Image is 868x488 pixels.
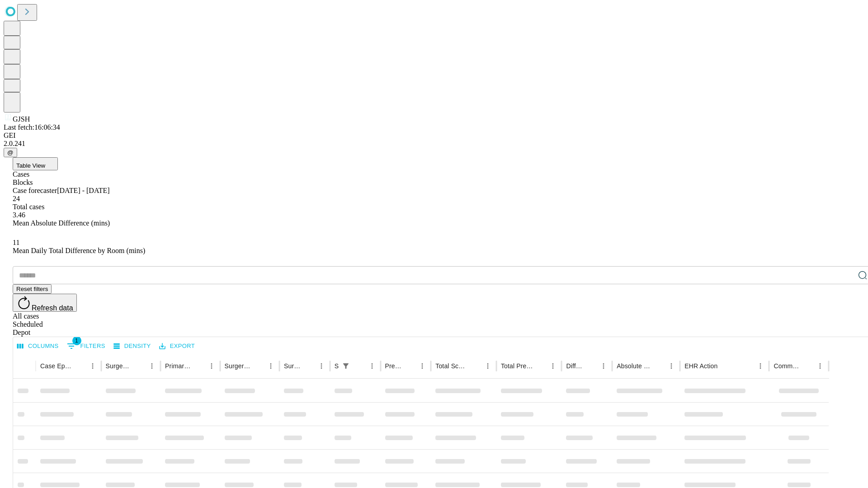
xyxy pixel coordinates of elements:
button: Show filters [65,339,108,353]
span: Mean Absolute Difference (mins) [13,219,110,227]
div: Scheduled In Room Duration [335,362,339,370]
button: Reset filters [13,284,52,294]
button: Sort [74,360,86,372]
button: Menu [754,360,767,372]
button: Refresh data [13,294,77,312]
button: @ [4,148,17,157]
button: Select columns [15,339,61,353]
span: 3.46 [13,211,25,219]
div: Surgery Name [225,362,251,370]
button: Density [111,339,153,353]
span: @ [7,149,14,156]
button: Menu [547,360,559,372]
button: Sort [193,360,205,372]
div: Comments [774,362,800,370]
span: Refresh data [32,304,73,312]
button: Sort [302,360,315,372]
div: Primary Service [165,362,191,370]
div: Total Scheduled Duration [435,362,468,370]
div: Case Epic Id [40,362,73,370]
button: Sort [252,360,264,372]
div: EHR Action [684,362,717,370]
span: 24 [13,195,20,202]
div: Surgery Date [284,362,302,370]
button: Menu [416,360,429,372]
div: Difference [566,362,584,370]
button: Menu [366,360,378,372]
span: Mean Daily Total Difference by Room (mins) [13,247,145,254]
button: Export [157,339,197,353]
div: Total Predicted Duration [501,362,533,370]
button: Sort [718,360,731,372]
span: GJSH [13,115,30,123]
button: Sort [652,360,665,372]
button: Menu [86,360,99,372]
span: Case forecaster [13,187,57,194]
span: Table View [16,162,45,169]
span: Total cases [13,203,44,211]
button: Sort [585,360,597,372]
div: GEI [4,131,864,140]
button: Menu [665,360,678,372]
div: Surgeon Name [106,362,132,370]
span: Last fetch: 16:06:34 [4,123,60,131]
button: Menu [597,360,610,372]
button: Menu [481,360,494,372]
button: Sort [133,360,146,372]
button: Sort [403,360,416,372]
span: 11 [13,239,19,246]
div: 2.0.241 [4,140,864,148]
button: Menu [205,360,218,372]
button: Menu [264,360,277,372]
button: Show filters [340,360,352,372]
div: Absolute Difference [617,362,651,370]
span: [DATE] - [DATE] [57,187,109,194]
button: Menu [315,360,328,372]
button: Sort [534,360,547,372]
span: Reset filters [16,286,48,292]
button: Table View [13,157,58,170]
button: Sort [353,360,366,372]
button: Menu [814,360,826,372]
button: Sort [801,360,814,372]
button: Sort [469,360,481,372]
span: 1 [72,336,81,345]
div: 1 active filter [340,360,352,372]
div: Predicted In Room Duration [385,362,403,370]
button: Menu [146,360,158,372]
